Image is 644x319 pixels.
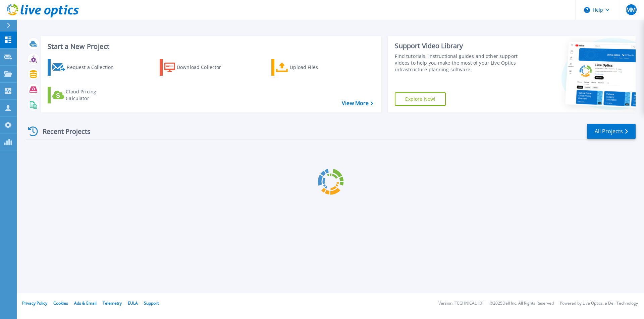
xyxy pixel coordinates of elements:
a: Cookies [53,300,68,306]
div: Download Collector [177,61,230,74]
div: Support Video Library [395,42,521,50]
a: Upload Files [271,59,346,76]
li: © 2025 Dell Inc. All Rights Reserved [490,301,554,306]
a: All Projects [587,124,636,139]
a: EULA [128,300,138,306]
a: Explore Now! [395,92,446,106]
span: MM [626,7,636,12]
div: Request a Collection [67,61,120,74]
li: Powered by Live Optics, a Dell Technology [560,301,638,306]
a: View More [342,100,373,106]
a: Download Collector [160,59,234,76]
a: Cloud Pricing Calculator [48,87,122,103]
div: Find tutorials, instructional guides and other support videos to help you make the most of your L... [395,53,521,73]
div: Recent Projects [26,123,100,140]
div: Cloud Pricing Calculator [66,88,119,102]
a: Telemetry [103,300,122,306]
a: Privacy Policy [22,300,47,306]
a: Ads & Email [74,300,97,306]
h3: Start a New Project [48,43,373,50]
a: Request a Collection [48,59,122,76]
li: Version: [TECHNICAL_ID] [438,301,484,306]
div: Upload Files [290,61,343,74]
a: Support [144,300,159,306]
